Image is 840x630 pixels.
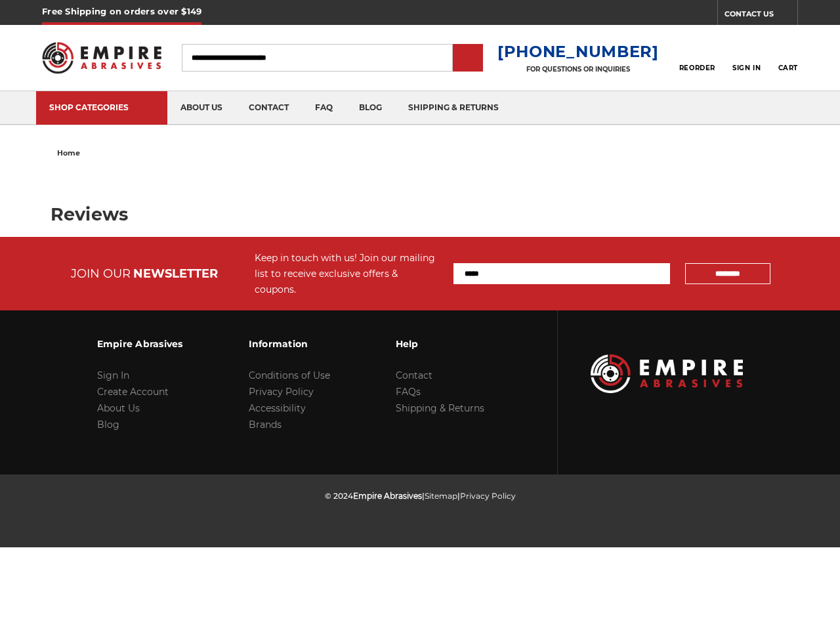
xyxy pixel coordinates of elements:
[732,64,761,72] span: Sign In
[255,250,440,297] div: Keep in touch with us! Join our mailing list to receive exclusive offers & coupons.
[302,91,346,125] a: faq
[679,64,715,72] span: Reorder
[167,91,236,125] a: about us
[778,64,798,72] span: Cart
[724,7,797,25] a: CONTACT US
[460,491,516,501] a: Privacy Policy
[396,330,484,358] h3: Help
[396,369,432,381] a: Contact
[591,354,744,394] img: Empire Abrasives Logo Image
[679,43,715,72] a: Reorder
[396,402,484,414] a: Shipping & Returns
[353,491,422,501] span: Empire Abrasives
[497,65,659,73] p: FOR QUESTIONS OR INQUIRIES
[97,386,169,398] a: Create Account
[325,488,516,504] p: © 2024 | |
[49,102,154,112] div: SHOP CATEGORIES
[346,91,395,125] a: blog
[97,402,140,414] a: About Us
[249,369,330,381] a: Conditions of Use
[249,419,282,430] a: Brands
[51,205,790,223] h1: Reviews
[249,330,330,358] h3: Information
[249,402,306,414] a: Accessibility
[249,386,314,398] a: Privacy Policy
[42,34,161,81] img: Empire Abrasives
[133,266,218,281] span: NEWSLETTER
[97,419,119,430] a: Blog
[395,91,512,125] a: shipping & returns
[236,91,302,125] a: contact
[97,369,129,381] a: Sign In
[57,148,80,157] span: home
[396,386,421,398] a: FAQs
[425,491,457,501] a: Sitemap
[71,266,131,281] span: JOIN OUR
[778,43,798,72] a: Cart
[455,45,481,72] input: Submit
[97,330,183,358] h3: Empire Abrasives
[497,42,659,61] a: [PHONE_NUMBER]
